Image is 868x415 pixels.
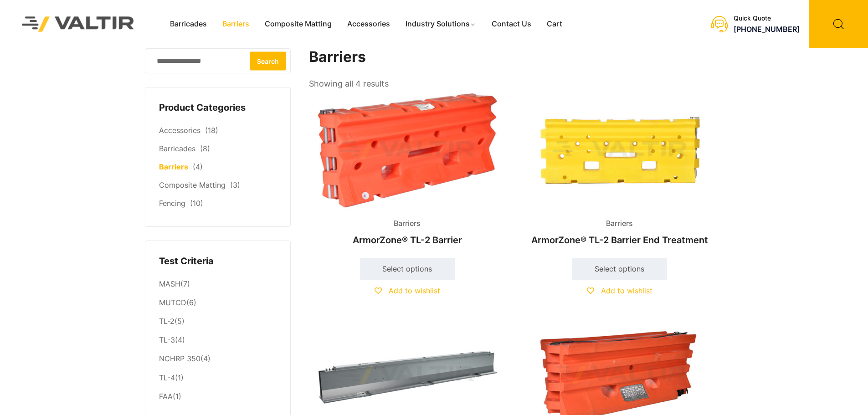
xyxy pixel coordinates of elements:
[200,144,210,153] span: (8)
[599,217,640,231] span: Barriers
[215,17,257,31] a: Barriers
[572,258,667,280] a: Select options for “ArmorZone® TL-2 Barrier End Treatment”
[159,294,277,313] li: (6)
[375,286,440,295] a: Add to wishlist
[159,126,200,135] a: Accessories
[601,286,652,295] span: Add to wishlist
[521,230,718,250] h2: ArmorZone® TL-2 Barrier End Treatment
[734,25,800,34] a: [PHONE_NUMBER]
[484,17,539,31] a: Contact Us
[159,255,277,268] h4: Test Criteria
[309,76,389,92] p: Showing all 4 results
[734,15,800,22] div: Quick Quote
[521,91,718,250] a: BarriersArmorZone® TL-2 Barrier End Treatment
[10,5,146,43] img: Valtir Rentals
[159,199,185,208] a: Fencing
[159,331,277,350] li: (4)
[159,275,277,293] li: (7)
[159,387,277,404] li: (1)
[159,392,173,401] a: FAA
[159,317,175,326] a: TL-2
[398,17,484,31] a: Industry Solutions
[193,162,203,171] span: (4)
[159,313,277,331] li: (5)
[159,373,175,382] a: TL-4
[539,17,570,31] a: Cart
[162,17,215,31] a: Barricades
[159,180,226,190] a: Composite Matting
[190,199,203,208] span: (10)
[159,144,195,153] a: Barricades
[387,217,427,231] span: Barriers
[159,162,188,171] a: Barriers
[257,17,339,31] a: Composite Matting
[159,279,180,288] a: MASH
[309,91,506,250] a: BarriersArmorZone® TL-2 Barrier
[587,286,652,295] a: Add to wishlist
[250,51,286,70] button: Search
[205,126,218,135] span: (18)
[159,354,200,363] a: NCHRP 350
[159,350,277,369] li: (4)
[159,101,277,115] h4: Product Categories
[360,258,455,280] a: Select options for “ArmorZone® TL-2 Barrier”
[309,48,719,66] h1: Barriers
[159,369,277,387] li: (1)
[309,230,506,250] h2: ArmorZone® TL-2 Barrier
[159,335,175,344] a: TL-3
[389,286,440,295] span: Add to wishlist
[230,180,240,190] span: (3)
[159,298,186,307] a: MUTCD
[339,17,398,31] a: Accessories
